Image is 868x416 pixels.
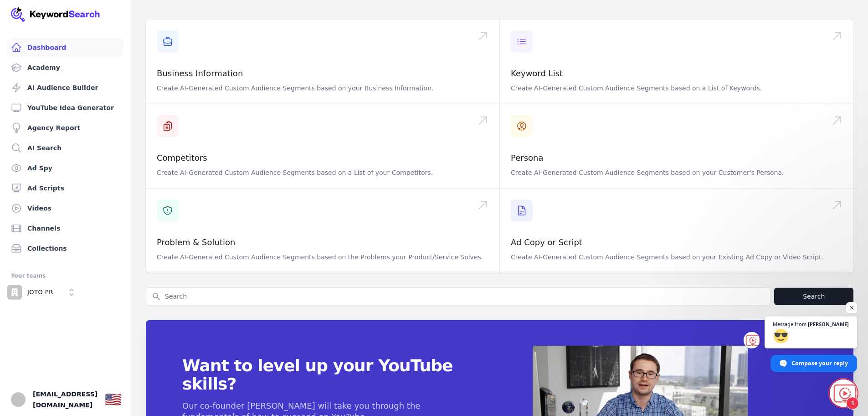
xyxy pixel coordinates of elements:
[7,139,123,157] a: AI Search
[157,237,235,247] a: Problem & Solution
[791,355,848,371] span: Compose your reply
[27,288,53,296] p: JOTO PR
[182,357,460,393] span: Want to level up your YouTube skills?
[157,68,243,78] a: Business Information
[7,179,123,197] a: Ad Scripts
[7,79,123,97] a: AI Audience Builder
[511,153,544,163] a: Persona
[511,68,563,78] a: Keyword List
[511,237,582,247] a: Ad Copy or Script
[7,38,123,57] a: Dashboard
[7,239,123,258] a: Collections
[774,288,853,305] button: Search
[7,219,123,237] a: Channels
[830,379,857,407] div: Open chat
[7,119,123,137] a: Agency Report
[846,397,859,410] span: 1
[773,321,806,326] span: Message from
[105,391,122,408] div: 🇺🇸
[808,321,849,326] span: [PERSON_NAME]
[33,389,98,411] span: [EMAIL_ADDRESS][DOMAIN_NAME]
[11,7,100,22] img: Your Company
[7,99,123,117] a: YouTube Idea Generator
[11,392,26,407] img: JoTo PR
[7,285,79,300] button: Open organization switcher
[7,159,123,177] a: Ad Spy
[7,199,123,217] a: Videos
[105,390,122,409] button: 🇺🇸
[11,392,26,407] button: Open user button
[7,58,123,77] a: Academy
[146,288,770,305] input: Search
[157,153,207,163] a: Competitors
[11,270,120,281] div: Your teams
[7,285,22,300] img: JOTO PR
